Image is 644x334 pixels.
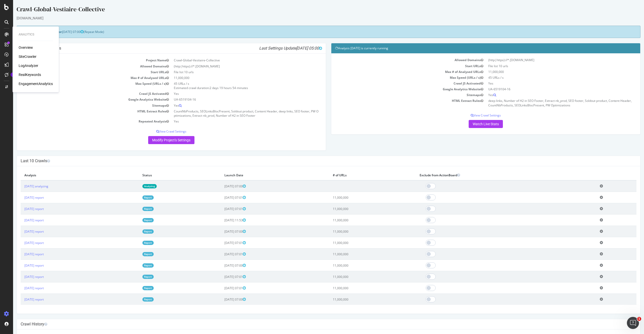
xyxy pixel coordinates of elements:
strong: Next Launch Scheduled for: [8,30,49,34]
th: Exclude from ActionBoard [403,170,583,180]
td: 11,000,000 [316,226,403,237]
td: Yes [158,118,309,124]
td: 11,000,000 [316,294,403,305]
td: Crawl JS Activated [322,80,473,86]
span: [DATE] 07:01 [211,207,233,211]
a: [DATE] report [11,275,31,279]
h4: Project Global Settings [8,46,309,51]
th: Launch Date [208,170,316,180]
a: Report [129,252,141,256]
a: Report [129,263,141,268]
td: HTML Extract Rules [322,98,473,108]
td: 45 URLs / s [473,75,623,80]
a: [DATE] report [11,241,31,245]
td: Max # of Analysed URLs [322,69,473,75]
td: 11,000,000 [316,248,403,260]
div: Analytics [19,32,53,37]
div: [DOMAIN_NAME] [4,16,627,21]
td: File list 10 urls [158,69,309,75]
div: Crawl-Global-Vestiaire-Collective [4,5,627,16]
iframe: Intercom live chat [627,317,639,329]
td: 11,000,000 [316,237,403,248]
td: 11,000,000 [473,69,623,75]
h4: Analysis [DATE] is currently running [322,46,623,51]
td: Start URLs [8,69,158,75]
td: Allowed Domains [322,57,473,63]
a: Modify Project's Settings [135,136,181,144]
td: Google Analytics Website [8,97,158,102]
a: Overview [19,45,33,50]
td: 11,000,000 [158,75,309,81]
a: Analyzing [129,184,144,188]
span: [DATE] 07:00 [211,263,233,268]
div: (Repeat Mode) [4,26,627,38]
a: Watch Live Stats [456,120,490,128]
a: [DATE] report [11,229,31,234]
span: [DATE] 07:00 [211,297,233,302]
td: deep links, Number of H2 in SEO Footer, Extract nb_prod, SEO footer, Soldout product, Content Hea... [473,98,623,108]
td: Project Name [8,57,158,63]
td: 11,000,000 [316,260,403,271]
a: Report [129,286,141,290]
td: 11,000,000 [316,203,403,215]
a: [DATE] report [11,263,31,268]
span: [DATE] 07:01 [211,241,233,245]
td: 11,000,000 [316,192,403,203]
td: 45 URLs / s Estimated crawl duration: [158,81,309,91]
span: [DATE] 11:53 [211,218,233,222]
td: (http|https)://*.[DOMAIN_NAME] [473,57,623,63]
span: [DATE] 07:00 [211,229,233,234]
td: Yes [473,92,623,98]
a: [DATE] analyzing [11,184,35,188]
span: 1 [637,317,641,321]
td: UA-6519104-16 [158,97,309,102]
a: [DATE] report [11,207,31,211]
span: [DATE] 07:01 [211,195,233,200]
div: EngagementAnalytics [19,81,53,86]
a: [DATE] report [11,297,31,302]
td: Start URLs [322,63,473,69]
a: [DATE] report [11,195,31,200]
span: [DATE] 07:00 [211,184,233,188]
a: [DATE] report [11,286,31,290]
p: View Crawl Settings [8,129,309,134]
th: # of URLs [316,170,403,180]
a: Report [129,275,141,279]
th: Status [126,170,208,180]
span: [DATE] 07:01 [211,286,233,290]
td: 11,000,000 [316,271,403,282]
a: Report [129,297,141,302]
td: Crawl-Global-Vestiaire-Collective [158,57,309,63]
a: LogAnalyzer [19,63,38,68]
a: RealKeywords [19,72,41,77]
a: Report [129,195,141,200]
td: Yes [158,91,309,97]
a: Report [129,229,141,234]
td: HTML Extract Rules [8,108,158,118]
a: [DATE] report [11,252,31,256]
span: [DATE] 05:00 [283,46,309,51]
td: Google Analytics Website [322,86,473,92]
td: Sitemaps [8,103,158,108]
td: 11,000,000 [316,215,403,226]
td: Yes [473,80,623,86]
span: 2 days 19 hours 54 minutes [196,86,235,90]
td: Max Speed (URLs / s) [322,75,473,80]
h4: Last 10 Crawls [8,158,623,163]
a: Report [129,241,141,245]
span: [DATE] 07:01 [211,252,233,256]
p: View Crawl Settings [322,113,623,117]
td: Crawl JS Activated [8,91,158,97]
td: Yes [158,103,309,108]
a: SiteCrawler [19,54,36,59]
td: Sitemaps [322,92,473,98]
td: CountNbProducts, SEOLinksBlocPresent, Soldout product, Content Header, deep links, SEO footer, PW... [158,108,309,118]
a: Report [129,207,141,211]
td: 11,000,000 [316,282,403,294]
a: Report [129,218,141,222]
td: Allowed Domains [8,63,158,69]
